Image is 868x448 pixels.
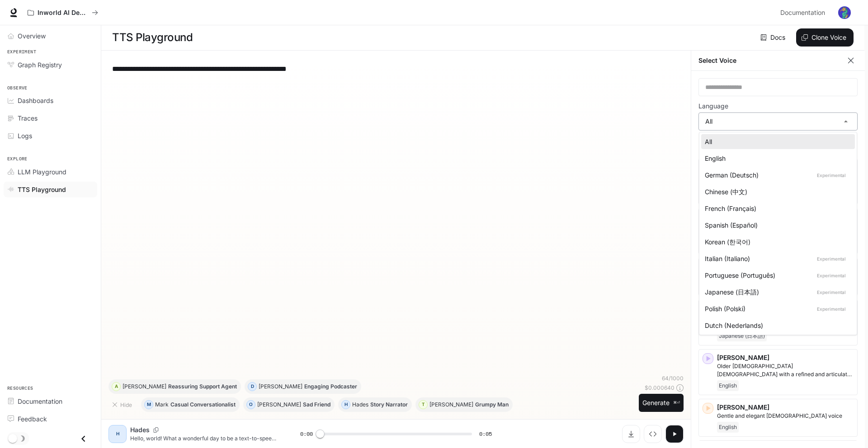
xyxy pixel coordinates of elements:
p: Experimental [815,305,848,313]
div: Dutch (Nederlands) [705,321,848,330]
p: Experimental [815,255,848,263]
p: Experimental [815,171,848,179]
div: All [705,137,848,146]
p: Experimental [815,288,848,296]
p: Experimental [815,271,848,280]
div: Polish (Polski) [705,304,848,313]
div: Portuguese (Português) [705,271,848,280]
div: German (Deutsch) [705,170,848,180]
div: Chinese (中文) [705,187,848,196]
div: Korean (한국어) [705,237,848,247]
div: Spanish (Español) [705,220,848,230]
div: French (Français) [705,204,848,213]
div: English [705,154,848,163]
div: Japanese (日本語) [705,287,848,297]
div: Italian (Italiano) [705,254,848,263]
